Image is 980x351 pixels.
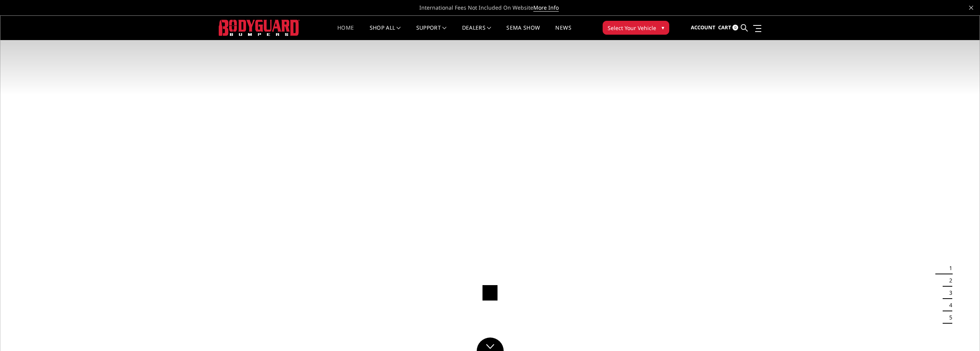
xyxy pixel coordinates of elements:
a: Account [691,17,715,38]
a: shop all [370,25,401,40]
span: ▾ [662,24,664,32]
button: 5 of 5 [945,311,952,324]
a: News [555,25,571,40]
button: 3 of 5 [945,287,952,299]
a: More Info [533,4,559,12]
a: Home [337,25,354,40]
span: Account [691,24,715,31]
button: 4 of 5 [945,299,952,311]
button: 2 of 5 [945,274,952,287]
button: 1 of 5 [945,262,952,274]
a: Dealers [462,25,491,40]
span: 0 [732,25,738,30]
a: Support [416,25,447,40]
span: Cart [718,24,731,31]
span: Select Your Vehicle [608,24,656,32]
button: Select Your Vehicle [603,21,669,35]
a: SEMA Show [506,25,540,40]
img: BODYGUARD BUMPERS [219,20,300,35]
a: Click to Down [477,338,504,351]
a: Cart 0 [718,17,738,38]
